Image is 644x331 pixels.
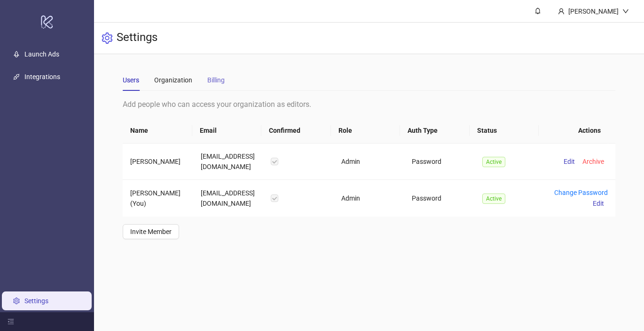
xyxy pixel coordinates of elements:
a: Integrations [24,73,60,81]
th: Confirmed [261,118,331,144]
button: Archive [579,156,608,167]
td: Admin [334,144,404,180]
button: Invite Member [123,224,179,239]
span: Invite Member [130,228,172,235]
span: user [558,8,565,15]
span: Archive [582,158,604,165]
a: Launch Ads [24,50,59,58]
div: Add people who can access your organization as editors. [123,98,615,110]
td: Admin [334,180,404,217]
span: Edit [564,158,575,165]
td: Password [404,180,475,217]
span: menu-fold [8,318,14,325]
div: Users [123,75,139,85]
td: [PERSON_NAME] (You) [123,180,193,217]
span: Edit [593,200,604,207]
th: Actions [539,118,608,144]
th: Auth Type [400,118,470,144]
th: Email [192,118,262,144]
div: [PERSON_NAME] [565,6,622,16]
th: Status [470,118,539,144]
h3: Settings [117,30,157,46]
td: [PERSON_NAME] [123,144,193,180]
th: Role [331,118,401,144]
a: Settings [24,297,48,305]
div: Organization [154,75,192,85]
span: Active [482,157,505,167]
button: Edit [560,156,579,167]
span: down [622,8,629,15]
div: Billing [207,75,225,85]
th: Name [123,118,192,144]
td: Password [404,144,475,180]
span: setting [102,32,113,44]
td: [EMAIL_ADDRESS][DOMAIN_NAME] [193,180,264,217]
span: Active [482,194,505,204]
span: bell [534,8,541,14]
button: Edit [589,198,608,209]
a: Change Password [554,189,608,196]
td: [EMAIL_ADDRESS][DOMAIN_NAME] [193,144,264,180]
